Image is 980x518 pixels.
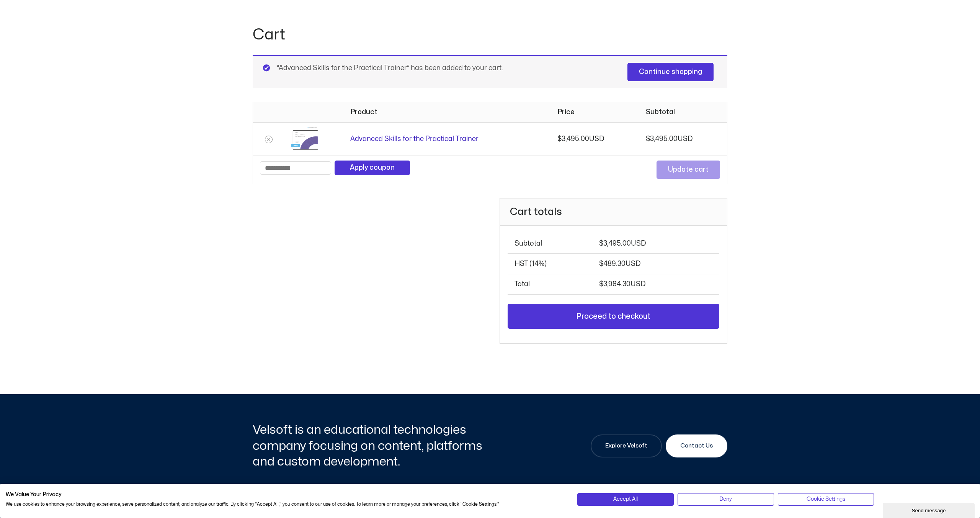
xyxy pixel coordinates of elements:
[350,136,479,142] a: Advanced Skills for the Practical Trainer
[335,161,410,175] button: Apply coupon
[291,127,318,151] img: Advanced Skills for the Practical Trainer
[265,136,273,143] a: Remove Advanced Skills for the Practical Trainer from cart
[6,501,566,508] p: We use cookies to enhance your browsing experience, serve personalized content, and analyze our t...
[719,495,732,503] span: Deny
[500,198,727,226] h2: Cart totals
[778,493,874,505] button: Adjust cookie preferences
[627,63,714,81] a: Continue shopping
[599,281,630,287] bdi: 3,984.30
[599,240,631,247] bdi: 3,495.00
[678,493,774,505] button: Deny all cookies
[646,136,650,142] span: $
[599,261,603,267] span: $
[605,441,647,451] span: Explore Velsoft
[639,102,727,122] th: Subtotal
[666,434,727,457] a: Contact Us
[253,422,488,470] h2: Velsoft is an educational technologies company focusing on content, platforms and custom developm...
[343,102,550,122] th: Product
[599,240,603,247] span: $
[508,253,592,274] th: HST (14%)
[646,136,678,142] bdi: 3,495.00
[508,233,592,253] th: Subtotal
[599,261,640,267] span: 489.30
[6,491,566,498] h2: We Value Your Privacy
[591,434,662,457] a: Explore Velsoft
[253,55,727,88] div: “Advanced Skills for the Practical Trainer” has been added to your cart.
[577,493,674,505] button: Accept all cookies
[883,501,976,518] iframe: chat widget
[657,161,720,179] button: Update cart
[807,495,845,503] span: Cookie Settings
[680,441,713,451] span: Contact Us
[613,495,638,503] span: Accept All
[599,281,603,287] span: $
[253,24,727,46] h1: Cart
[508,274,592,294] th: Total
[550,102,639,122] th: Price
[557,136,562,142] span: $
[508,304,719,329] a: Proceed to checkout
[557,136,589,142] bdi: 3,495.00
